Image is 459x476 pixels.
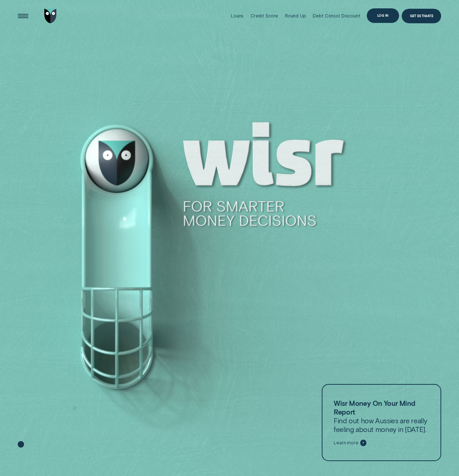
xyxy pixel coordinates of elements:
[334,399,429,434] p: Find out how Aussies are really feeling about money in [DATE].
[322,384,441,461] a: Wisr Money On Your Mind ReportFind out how Aussies are really feeling about money in [DATE].Learn...
[334,399,415,416] strong: Wisr Money On Your Mind Report
[313,13,360,19] div: Debt Consol Discount
[367,8,399,23] button: Log in
[251,13,279,19] div: Credit Score
[16,9,31,23] button: Open Menu
[44,9,56,23] img: Wisr
[334,440,358,446] span: Learn more
[377,14,389,17] div: Log in
[402,9,441,23] a: Get Estimate
[285,13,306,19] div: Round Up
[231,13,244,19] div: Loans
